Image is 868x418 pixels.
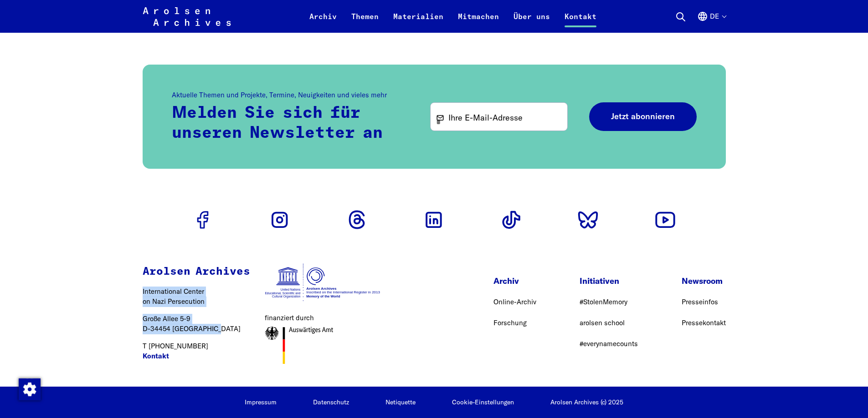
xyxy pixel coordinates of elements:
p: Aktuelle Themen und Projekte, Termine, Neuigkeiten und vieles mehr [172,90,409,101]
button: Jetzt abonnieren [589,102,697,131]
img: UNESCO Weldokumentenerbe [265,263,381,301]
a: Netiquette [385,398,416,406]
nav: Rechtliches [245,398,514,407]
a: Datenschutz [313,398,349,406]
p: Archiv [493,275,536,287]
a: Über uns [506,11,557,33]
a: Kontakt [143,351,169,362]
a: Materialien [386,11,451,33]
a: Impressum [245,398,277,406]
p: Newsroom [682,275,726,287]
strong: Arolsen Archives [143,266,250,277]
a: Mitmachen [451,11,506,33]
a: Zum Threads Profil [342,205,371,234]
p: T [PHONE_NUMBER] [143,341,250,362]
p: Arolsen Archives (c) 2025 [550,398,623,407]
figcaption: finanziert durch [265,313,381,323]
img: Auswärtiges Amt [265,327,333,364]
a: Zum Tiktok Profil [497,205,526,234]
a: Forschung [493,318,527,327]
a: arolsen school [580,318,625,327]
a: Archiv [302,11,344,33]
nav: Primär [302,5,604,27]
a: Zum Youtube Profil [651,205,680,234]
a: Kontakt [557,11,604,33]
p: International Center on Nazi Persecution [143,287,250,307]
div: Zustimmung ändern [18,378,40,400]
button: Deutsch, Sprachauswahl [697,11,726,33]
a: Themen [344,11,386,33]
span: Jetzt abonnieren [611,112,675,121]
a: Online-Archiv [493,297,536,306]
button: Cookie-Einstellungen [452,398,514,406]
p: Initiativen [580,275,638,287]
a: Zum Bluesky Profil [574,205,603,234]
img: Zustimmung ändern [19,378,41,400]
a: Presseinfos [682,297,718,306]
nav: Footer [493,275,726,357]
a: Zum Facebook Profil [188,205,217,234]
p: Melden Sie sich für unseren Newsletter an [172,104,409,143]
a: Zum Instagram Profil [265,205,294,234]
a: #StolenMemory [580,297,627,306]
a: Zum Linkedin Profil [419,205,448,234]
p: Große Allee 5-9 D-34454 [GEOGRAPHIC_DATA] [143,314,250,334]
a: Pressekontakt [682,318,726,327]
a: #everynamecounts [580,339,638,348]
